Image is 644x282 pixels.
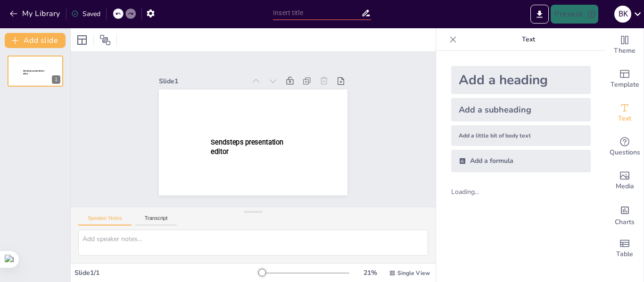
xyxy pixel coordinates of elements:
[616,181,634,192] span: Media
[610,147,640,158] span: Questions
[606,198,644,232] div: Add charts and graphs
[618,113,631,124] span: Text
[451,98,591,121] div: Add a subheading
[606,130,644,164] div: Get real-time input from your audience
[78,215,132,226] button: Speaker Notes
[551,5,598,24] button: Present
[606,62,644,96] div: Add ready made slides
[606,28,644,62] div: Change the overall theme
[99,34,111,46] span: Position
[71,9,100,18] div: Saved
[451,150,591,172] div: Add a formula
[397,269,430,277] span: Single View
[74,268,259,277] div: Slide 1 / 1
[616,249,633,259] span: Table
[74,32,90,48] div: Layout
[451,66,591,94] div: Add a heading
[7,6,64,21] button: My Library
[614,6,631,23] div: B K
[615,217,635,227] span: Charts
[606,96,644,130] div: Add text boxes
[611,80,639,90] span: Template
[451,187,495,196] div: Loading...
[8,56,63,87] div: 1
[451,125,591,146] div: Add a little bit of body text
[135,215,177,226] button: Transcript
[461,28,596,51] p: Text
[530,5,549,24] button: Export to PowerPoint
[5,33,66,48] button: Add slide
[52,75,60,84] div: 1
[614,5,631,24] button: B K
[359,268,381,277] div: 21 %
[273,6,361,20] input: Insert title
[606,232,644,266] div: Add a table
[23,70,44,75] span: Sendsteps presentation editor
[159,77,246,86] div: Slide 1
[614,46,636,56] span: Theme
[211,138,283,155] span: Sendsteps presentation editor
[606,164,644,198] div: Add images, graphics, shapes or video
